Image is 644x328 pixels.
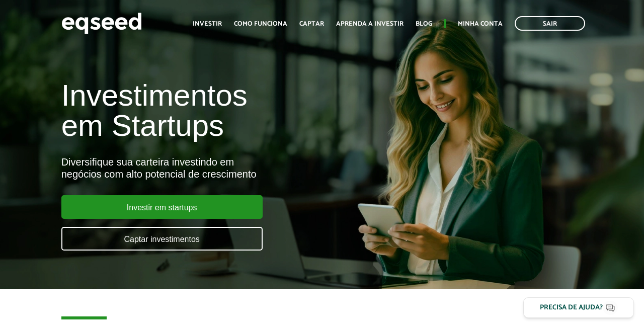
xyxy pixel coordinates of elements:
[61,227,263,251] a: Captar investimentos
[61,80,368,141] h1: Investimentos em Startups
[515,16,585,31] a: Sair
[234,21,287,27] a: Como funciona
[416,21,432,27] a: Blog
[61,195,263,219] a: Investir em startups
[61,10,142,37] img: EqSeed
[61,156,368,180] div: Diversifique sua carteira investindo em negócios com alto potencial de crescimento
[299,21,324,27] a: Captar
[336,21,404,27] a: Aprenda a investir
[193,21,222,27] a: Investir
[458,21,503,27] a: Minha conta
